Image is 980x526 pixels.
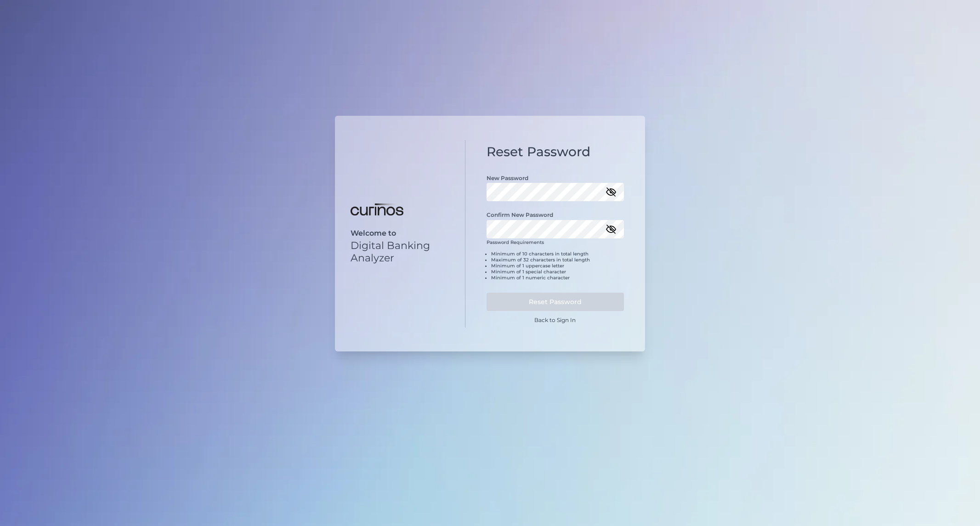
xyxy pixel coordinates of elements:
label: Confirm New Password [487,211,553,218]
a: Back to Sign In [534,317,576,323]
li: Minimum of 10 characters in total length [491,251,624,257]
p: Welcome to [351,229,449,238]
li: Minimum of 1 special character [491,269,624,275]
div: Password Requirements [487,239,624,288]
label: New Password [487,175,528,181]
button: Reset Password [487,293,624,311]
img: Digital Banking Analyzer [351,204,403,215]
li: Minimum of 1 numeric character [491,275,624,281]
li: Minimum of 1 uppercase letter [491,263,624,269]
h1: Reset Password [487,144,624,160]
p: Digital Banking Analyzer [351,239,449,264]
li: Maximum of 32 characters in total length [491,257,624,263]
